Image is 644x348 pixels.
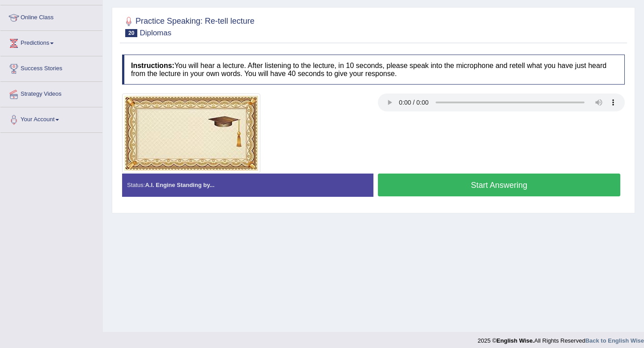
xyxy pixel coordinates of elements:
div: 2025 © All Rights Reserved [478,332,644,345]
h4: You will hear a lecture. After listening to the lecture, in 10 seconds, please speak into the mic... [122,55,625,85]
button: Start Answering [378,174,620,196]
div: Status: [122,174,373,196]
a: Back to English Wise [585,337,644,344]
strong: A.I. Engine Standing by... [145,182,214,188]
b: Instructions: [131,62,174,69]
span: 20 [125,29,137,37]
a: Your Account [0,107,102,130]
h2: Practice Speaking: Re-tell lecture [122,15,254,37]
a: Success Stories [0,56,102,79]
a: Predictions [0,31,102,53]
a: Strategy Videos [0,82,102,104]
strong: English Wise. [496,337,534,344]
small: Diplomas [140,29,171,37]
a: Online Class [0,5,102,28]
